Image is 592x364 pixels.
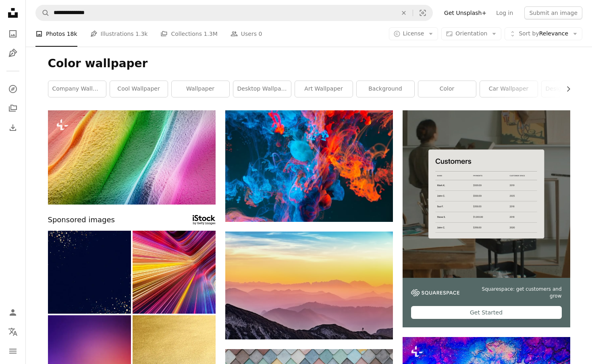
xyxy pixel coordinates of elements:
[413,5,432,21] button: Visual search
[204,29,217,38] span: 1.3M
[172,81,229,97] a: wallpaper
[258,29,262,38] span: 0
[403,110,570,327] a: Squarespace: get customers and growGet Started
[48,110,216,205] img: a close up of a rainbow colored towel
[357,81,414,97] a: background
[411,289,459,296] img: file-1747939142011-51e5cc87e3c9
[418,81,476,97] a: color
[90,21,148,47] a: Illustrations 1.3k
[491,6,518,19] a: Log in
[403,30,424,37] span: License
[480,81,538,97] a: car wallpaper
[231,21,262,47] a: Users 0
[469,286,562,300] span: Squarespace: get customers and grow
[519,30,568,38] span: Relevance
[225,110,393,222] img: blue and orange smoke
[561,81,570,97] button: scroll list to the right
[35,5,433,21] form: Find visuals sitewide
[5,45,21,61] a: Illustrations
[225,281,393,289] a: landscape photography of mountains
[5,324,21,340] button: Language
[505,27,582,40] button: Sort byRelevance
[441,27,501,40] button: Orientation
[5,81,21,97] a: Explore
[519,30,539,37] span: Sort by
[5,343,21,359] button: Menu
[5,100,21,116] a: Collections
[395,5,413,21] button: Clear
[133,231,216,314] img: 3d render, abstract background with colorful spectrum. Bright pink yellow neon rays and glowing l...
[135,29,147,38] span: 1.3k
[411,306,562,319] div: Get Started
[225,162,393,170] a: blue and orange smoke
[48,231,131,314] img: Christmas background
[455,30,487,37] span: Orientation
[439,6,491,19] a: Get Unsplash+
[48,81,106,97] a: company wallpaper
[48,153,216,161] a: a close up of a rainbow colored towel
[5,304,21,321] a: Log in / Sign up
[110,81,168,97] a: cool wallpaper
[225,232,393,339] img: landscape photography of mountains
[233,81,291,97] a: desktop wallpaper
[5,26,21,42] a: Photos
[389,27,438,40] button: License
[5,120,21,136] a: Download History
[48,56,570,71] h1: Color wallpaper
[295,81,353,97] a: art wallpaper
[48,214,115,226] span: Sponsored images
[524,6,582,19] button: Submit an image
[36,5,50,21] button: Search Unsplash
[160,21,217,47] a: Collections 1.3M
[403,110,570,278] img: file-1747939376688-baf9a4a454ffimage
